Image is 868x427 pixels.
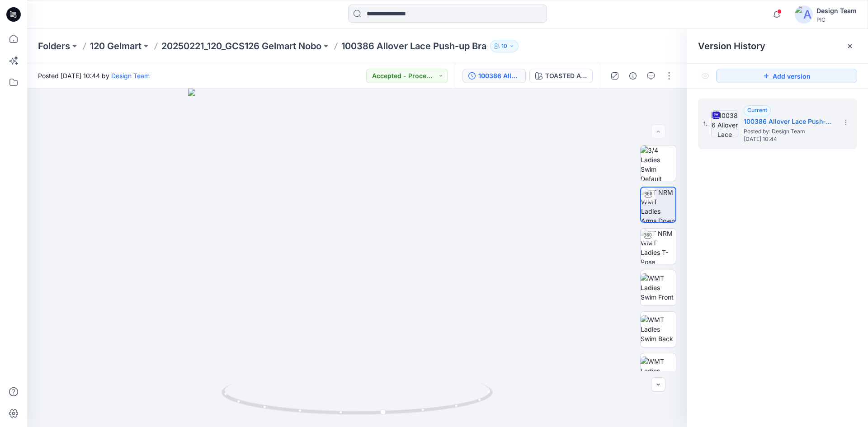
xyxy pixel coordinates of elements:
[711,110,738,137] img: 100386 Allover Lace Push-up Bra_V1
[744,136,834,142] span: [DATE] 10:44
[626,69,640,83] button: Details
[478,71,520,81] div: 100386 Allover Lace Push-up Bra_V1
[38,40,70,52] a: Folders
[462,69,526,83] button: 100386 Allover Lace Push-up Bra_V1
[545,71,587,81] div: TOASTED ALMOND
[698,69,712,83] button: Show Hidden Versions
[641,315,676,343] img: WMT Ladies Swim Back
[38,71,150,80] span: Posted [DATE] 10:44 by
[90,40,142,52] a: 120 Gelmart
[641,188,675,222] img: TT NRM WMT Ladies Arms Down
[744,116,834,127] h5: 100386 Allover Lace Push-up Bra_V1
[846,42,854,50] button: Close
[816,16,857,23] div: PIC
[747,107,767,113] span: Current
[744,127,834,136] span: Posted by: Design Team
[529,69,593,83] button: TOASTED ALMOND
[161,40,321,52] a: 20250221_120_GCS126 Gelmart Nobo
[641,273,676,302] img: WMT Ladies Swim Front
[501,41,507,51] p: 10
[716,69,857,83] button: Add version
[490,40,519,52] button: 10
[795,5,813,23] img: avatar
[111,72,150,80] a: Design Team
[641,357,676,385] img: WMT Ladies Swim Left
[641,145,676,181] img: 3/4 Ladies Swim Default
[703,120,708,128] span: 1.
[816,5,857,16] div: Design Team
[341,40,486,52] p: 100386 Allover Lace Push-up Bra
[641,229,676,264] img: TT NRM WMT Ladies T-Pose
[698,41,765,52] span: Version History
